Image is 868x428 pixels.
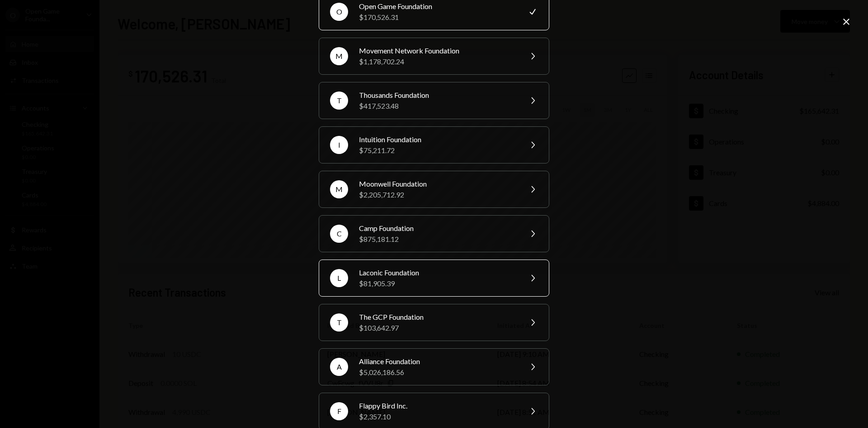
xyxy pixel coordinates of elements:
[319,82,549,119] button: TThousands Foundation$417,523.48
[359,101,516,111] div: $417,523.48
[359,1,516,12] div: Open Game Foundation
[359,145,516,156] div: $75,211.72
[319,348,549,385] button: AAlliance Foundation$5,026,186.56
[359,223,516,234] div: Camp Foundation
[359,45,516,56] div: Movement Network Foundation
[359,90,516,101] div: Thousands Foundation
[319,304,549,341] button: TThe GCP Foundation$103,642.97
[330,91,348,110] div: T
[359,267,516,278] div: Laconic Foundation
[359,189,516,200] div: $2,205,712.92
[359,356,516,367] div: Alliance Foundation
[359,278,516,289] div: $81,905.39
[359,56,516,67] div: $1,178,702.24
[359,178,516,189] div: Moonwell Foundation
[359,312,516,322] div: The GCP Foundation
[319,215,549,252] button: CCamp Foundation$875,181.12
[330,180,348,198] div: M
[330,269,348,287] div: L
[330,3,348,21] div: O
[319,171,549,208] button: MMoonwell Foundation$2,205,712.92
[359,134,516,145] div: Intuition Foundation
[359,400,516,411] div: Flappy Bird Inc.
[359,411,516,422] div: $2,357.10
[330,358,348,376] div: A
[330,136,348,154] div: I
[359,234,516,245] div: $875,181.12
[319,260,549,297] button: LLaconic Foundation$81,905.39
[359,12,516,23] div: $170,526.31
[330,225,348,243] div: C
[330,47,348,65] div: M
[330,402,348,420] div: F
[359,322,516,333] div: $103,642.97
[330,313,348,332] div: T
[319,126,549,164] button: IIntuition Foundation$75,211.72
[359,367,516,378] div: $5,026,186.56
[319,38,549,75] button: MMovement Network Foundation$1,178,702.24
